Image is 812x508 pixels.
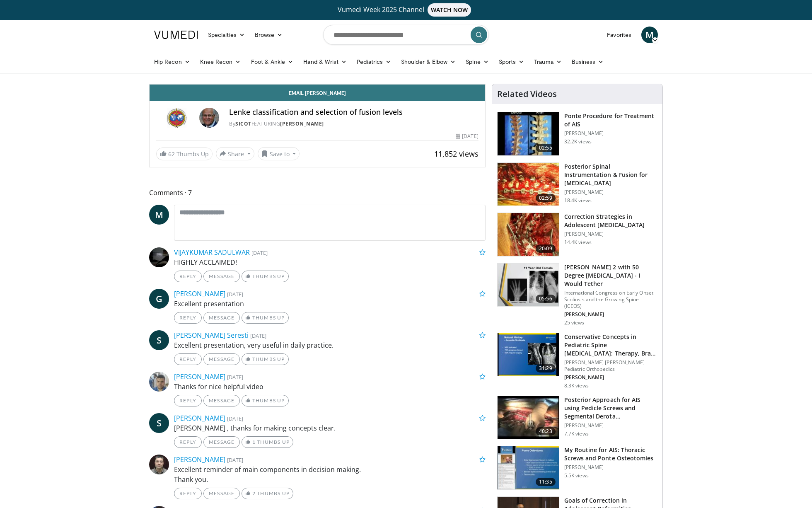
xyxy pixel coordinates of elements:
[536,364,556,373] span: 31:29
[227,290,243,298] small: [DATE]
[456,133,478,140] div: [DATE]
[149,372,169,392] img: Avatar
[203,436,240,448] a: Message
[229,108,479,117] h4: Lenke classification and selection of fusion levels
[428,3,471,17] span: WATCH NOW
[564,464,657,471] p: [PERSON_NAME]
[497,162,657,206] a: 02:59 Posterior Spinal Instrumentation & Fusion for [MEDICAL_DATA] [PERSON_NAME] 18.4K views
[497,333,657,389] a: 31:29 Conservative Concepts in Pediatric Spine [MEDICAL_DATA]: Therapy, Brace o… [PERSON_NAME] [P...
[242,395,288,406] a: Thumbs Up
[203,271,240,282] a: Message
[252,439,256,445] span: 1
[494,53,529,70] a: Sports
[174,464,486,484] p: Excellent reminder of main components in decision making. Thank you.
[149,53,195,70] a: Hip Recon
[174,271,202,282] a: Reply
[461,53,493,70] a: Spine
[149,413,169,433] a: S
[154,31,198,39] img: VuMedi Logo
[203,27,250,43] a: Specialties
[252,490,256,496] span: 2
[564,359,657,373] p: [PERSON_NAME] [PERSON_NAME] Pediatric Orthopedics
[195,53,246,70] a: Knee Recon
[174,423,486,433] p: [PERSON_NAME] , thanks for making concepts clear.
[497,112,657,156] a: 02:55 Ponte Procedure for Treatment of AIS [PERSON_NAME] 32.2K views
[497,213,657,256] a: 20:09 Correction Strategies in Adolescent [MEDICAL_DATA] [PERSON_NAME] 14.4K views
[203,395,240,406] a: Message
[434,149,479,159] span: 11,852 views
[564,239,592,246] p: 14.4K views
[497,396,657,440] a: 40:23 Posterior Approach for AIS using Pedicle Screws and Segmental Derota… [PERSON_NAME] 7.7K views
[174,455,225,464] a: [PERSON_NAME]
[150,85,485,101] a: Email [PERSON_NAME]
[174,372,225,381] a: [PERSON_NAME]
[227,415,243,422] small: [DATE]
[564,162,657,187] h3: Posterior Spinal Instrumentation & Fusion for [MEDICAL_DATA]
[246,53,299,70] a: Foot & Ankle
[536,244,556,253] span: 20:09
[641,27,658,43] span: M
[174,299,486,309] p: Excellent presentation
[258,147,300,160] button: Save to
[564,311,657,318] p: [PERSON_NAME]
[498,264,559,307] img: 105d69d0-7e12-42c6-8057-14f274709147.150x105_q85_crop-smart_upscale.jpg
[564,422,657,429] p: [PERSON_NAME]
[497,263,657,326] a: 05:56 [PERSON_NAME] 2 with 50 Degree [MEDICAL_DATA] - I Would Tether International Congress on Ea...
[229,120,479,128] div: By FEATURING
[564,472,589,479] p: 5.5K views
[564,374,657,381] p: [PERSON_NAME]
[323,25,489,45] input: Search topics, interventions
[174,248,250,257] a: VIJAYKUMAR SADULWAR
[156,108,196,128] img: SICOT
[250,332,266,339] small: [DATE]
[227,373,243,381] small: [DATE]
[536,295,556,303] span: 05:56
[149,187,486,198] span: Comments 7
[564,431,589,437] p: 7.7K views
[498,333,559,376] img: f88ede7f-1e63-47fb-a07f-1bc65a26cc0a.150x105_q85_crop-smart_upscale.jpg
[602,27,636,43] a: Favorites
[298,53,352,70] a: Hand & Wrist
[174,436,202,448] a: Reply
[174,340,486,350] p: Excellent presentation, very useful in daily practice.
[564,213,657,229] h3: Correction Strategies in Adolescent [MEDICAL_DATA]
[174,289,225,298] a: [PERSON_NAME]
[498,213,559,256] img: newton_ais_1.png.150x105_q85_crop-smart_upscale.jpg
[174,382,486,392] p: Thanks for nice helpful video
[251,249,268,256] small: [DATE]
[150,84,485,85] video-js: Video Player
[199,108,219,128] img: Avatar
[498,163,559,206] img: 1748410_3.png.150x105_q85_crop-smart_upscale.jpg
[536,144,556,152] span: 02:55
[564,382,589,389] p: 8.3K views
[564,263,657,288] h3: [PERSON_NAME] 2 with 50 Degree [MEDICAL_DATA] - I Would Tether
[536,478,556,486] span: 11:35
[564,231,657,237] p: [PERSON_NAME]
[174,488,202,499] a: Reply
[564,396,657,421] h3: Posterior Approach for AIS using Pedicle Screws and Segmental Derota…
[156,148,213,160] a: 62 Thumbs Up
[235,120,251,127] a: SICOT
[536,194,556,202] span: 02:59
[174,257,486,267] p: HIGHLY ACCLAIMED!
[564,333,657,358] h3: Conservative Concepts in Pediatric Spine [MEDICAL_DATA]: Therapy, Brace o…
[203,312,240,324] a: Message
[498,396,559,439] img: rn8kB78YDk8-9ZN34xMDoxOjBrO-I4W8_1.150x105_q85_crop-smart_upscale.jpg
[498,112,559,155] img: Ponte_Procedure_for_Scoliosis_100000344_3.jpg.150x105_q85_crop-smart_upscale.jpg
[174,312,202,324] a: Reply
[250,27,288,43] a: Browse
[564,112,657,128] h3: Ponte Procedure for Treatment of AIS
[149,455,169,474] img: Avatar
[242,271,288,282] a: Thumbs Up
[149,247,169,267] img: Avatar
[149,289,169,309] a: G
[564,446,657,462] h3: My Routine for AIS: Thoracic Screws and Ponte Osteotomies
[149,205,169,225] a: M
[242,312,288,324] a: Thumbs Up
[564,319,585,326] p: 25 views
[227,456,243,464] small: [DATE]
[352,53,396,70] a: Pediatrics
